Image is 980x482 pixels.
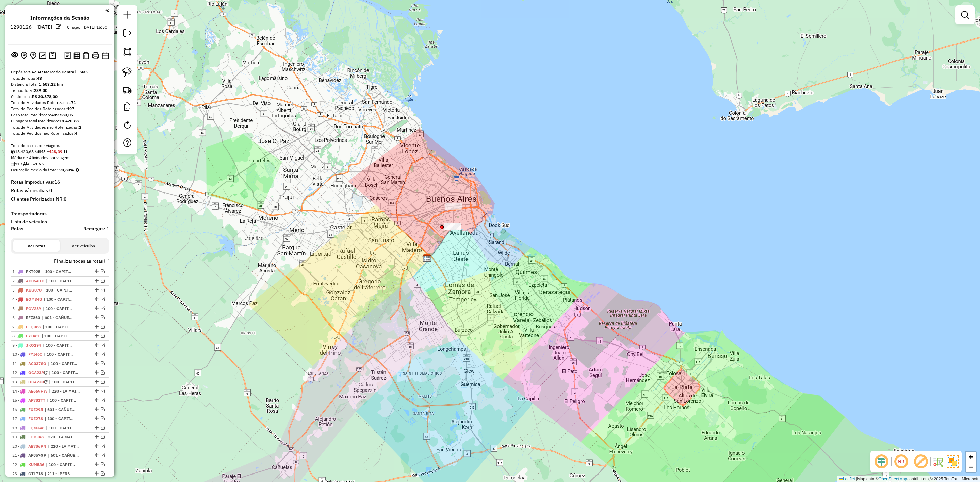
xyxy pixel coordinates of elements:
[11,69,109,75] div: Depósito:
[101,426,105,430] em: Visualizar rota
[120,26,134,41] a: Exportar sessão
[101,462,105,466] em: Visualizar rota
[101,471,105,476] em: Visualizar rota
[120,100,134,115] a: Criar modelo
[12,434,44,439] span: 19 -
[839,477,855,481] a: Leaflet
[46,425,77,431] span: 100 - CAPITAL FEDERAL
[122,47,132,56] img: Selecionar atividades - polígono
[12,352,42,357] span: 10 -
[11,211,109,217] h4: Transportadoras
[29,69,88,74] strong: SAZ AR Mercado Central - SMK
[59,118,79,123] strong: 18.420,68
[947,455,959,468] img: Exibir/Ocultar setores
[101,352,105,356] em: Visualizar rota
[958,8,972,22] a: Exibir filtros
[95,471,99,476] em: Alterar sequência das rotas
[11,150,15,154] i: Cubagem total roteirizado
[101,370,105,375] em: Visualizar rota
[11,162,15,166] i: Total de Atividades
[95,398,99,402] em: Alterar sequência das rotas
[28,388,47,394] span: AE669HW
[100,51,110,61] button: Disponibilidade de veículos
[101,389,105,393] em: Visualizar rota
[11,81,109,87] div: Distância Total:
[28,398,45,403] span: AF781TT
[44,351,75,358] span: 100 - CAPITAL FEDERAL
[28,425,44,430] span: EQM346
[28,444,46,449] span: AE786PN
[95,389,99,393] em: Alterar sequência das rotas
[11,106,109,112] div: Total de Pedidos Roteirizados:
[423,253,431,262] img: SAZ AR Mercado Central - SMK
[95,325,99,329] em: Alterar sequência das rotas
[45,471,76,477] span: 211 - LANÚS-ALMIRANTE BROWN
[12,398,45,403] span: 15 -
[26,333,40,338] span: FYI461
[95,426,99,430] em: Alterar sequência das rotas
[101,325,105,329] em: Visualizar rota
[12,306,41,311] span: 5 -
[72,51,81,60] button: Visualizar relatório de Roteirização
[10,24,52,30] h6: 1290126 - [DATE]
[101,269,105,273] em: Visualizar rota
[101,315,105,319] em: Visualizar rota
[969,452,973,461] span: +
[120,118,134,133] a: Reroteirizar Sessão
[29,50,38,61] button: Adicionar Atividades
[837,476,980,482] div: Map data © contributors,© 2025 TomTom, Microsoft
[75,131,77,136] strong: 4
[913,453,929,470] span: Exibir rótulo
[95,462,99,466] em: Alterar sequência das rotas
[37,76,42,81] strong: 43
[122,67,132,77] img: Selecionar atividades - laço
[64,196,66,202] strong: 0
[30,15,89,21] h4: Informações da Sessão
[42,269,73,275] span: 100 - CAPITAL FEDERAL
[101,407,105,411] em: Visualizar rota
[28,361,46,366] span: AC037SO
[79,124,81,130] strong: 2
[12,453,46,458] span: 21 -
[95,380,99,384] em: Alterar sequência das rotas
[43,342,74,348] span: 100 - CAPITAL FEDERAL
[11,112,109,118] div: Peso total roteirizado:
[43,287,75,293] span: 100 - CAPITAL FEDERAL
[39,82,63,87] strong: 1.683,22 km
[47,397,78,403] span: 100 - CAPITAL FEDERAL
[95,416,99,420] em: Alterar sequência das rotas
[48,361,79,367] span: 100 - CAPITAL FEDERAL
[12,297,42,302] span: 4 -
[19,50,29,61] button: Centralizar mapa no depósito ou ponto de apoio
[60,240,107,252] button: Ver veículos
[11,161,109,167] div: 71 / 43 =
[101,398,105,402] em: Visualizar rota
[32,94,58,99] strong: R$ 30.878,00
[101,306,105,310] em: Visualizar rota
[95,343,99,347] em: Alterar sequência das rotas
[34,88,47,93] strong: 239:00
[873,453,889,470] span: Ocultar deslocamento
[49,149,62,154] strong: 428,39
[35,161,44,166] strong: 1,65
[48,452,79,459] span: 601 - CAÑUELAS y LOBOS - RDV
[56,24,61,29] em: Alterar nome da sessão
[54,179,60,185] strong: 16
[43,324,74,330] span: 100 - CAPITAL FEDERAL
[28,416,43,421] span: FXE278
[49,388,80,394] span: 220 - LA MATANZA
[101,343,105,347] em: Visualizar rota
[26,297,42,302] span: EQM348
[43,305,74,312] span: 100 - CAPITAL FEDERAL
[444,223,461,230] div: Atividade não roteirizada - C.O.T.O. (7 a 9)
[28,370,44,375] span: OCA239
[101,334,105,338] em: Visualizar rota
[59,167,74,172] strong: 90,89%
[101,361,105,365] em: Visualizar rota
[95,352,99,356] em: Alterar sequência das rotas
[12,370,47,375] span: 12 -
[120,82,135,97] a: Criar rota
[95,435,99,439] em: Alterar sequência das rotas
[28,379,44,384] span: OCA239
[11,149,109,155] div: 18.420,68 / 43 =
